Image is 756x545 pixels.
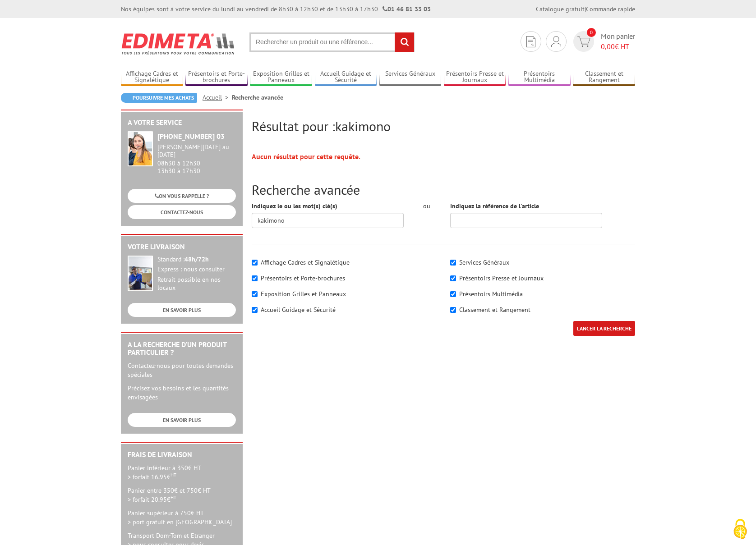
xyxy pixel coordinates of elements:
input: Rechercher un produit ou une référence... [249,32,415,52]
input: Affichage Cadres et Signalétique [252,260,258,266]
span: € HT [601,41,635,52]
input: Présentoirs et Porte-brochures [252,275,258,281]
p: Contactez-nous pour toutes demandes spéciales [128,361,236,379]
div: [PERSON_NAME][DATE] au [DATE] [157,143,236,159]
label: Présentoirs et Porte-brochures [261,274,345,282]
a: Présentoirs Multimédia [508,70,571,85]
label: Classement et Rangement [459,306,530,314]
img: Cookies (fenêtre modale) [729,518,751,540]
input: Accueil Guidage et Sécurité [252,307,258,313]
a: Catalogue gratuit [536,5,585,13]
h2: Votre livraison [128,243,236,251]
label: Services Généraux [459,258,509,266]
p: Panier supérieur à 750€ HT [128,508,236,527]
a: Classement et Rangement [573,70,635,85]
div: Express : nous consulter [157,266,236,274]
h2: A votre service [128,119,236,127]
label: Exposition Grilles et Panneaux [261,290,346,298]
input: LANCER LA RECHERCHE [573,321,635,336]
label: Affichage Cadres et Signalétique [261,258,350,266]
h2: Résultat pour : [252,119,635,133]
div: | [536,5,635,14]
div: Nos équipes sont à votre service du lundi au vendredi de 8h30 à 12h30 et de 13h30 à 17h30 [121,5,431,14]
img: devis rapide [577,37,590,47]
a: Exposition Grilles et Panneaux [250,70,312,85]
h2: Frais de Livraison [128,451,236,459]
strong: Aucun résultat pour cette requête. [252,152,360,161]
span: Mon panier [601,31,635,52]
div: Retrait possible en nos locaux [157,276,236,292]
span: kakimono [335,117,391,135]
a: Services Généraux [379,70,442,85]
li: Recherche avancée [232,93,283,102]
a: Accueil Guidage et Sécurité [315,70,377,85]
input: rechercher [395,32,414,52]
a: CONTACTEZ-NOUS [128,205,236,219]
div: Standard : [157,256,236,264]
label: Présentoirs Presse et Journaux [459,274,544,282]
label: Présentoirs Multimédia [459,290,523,298]
a: Affichage Cadres et Signalétique [121,70,183,85]
input: Classement et Rangement [450,307,456,313]
img: Edimeta [121,27,236,60]
strong: [PHONE_NUMBER] 03 [157,132,225,141]
strong: 01 46 81 33 03 [383,5,431,13]
a: devis rapide 0 Mon panier 0,00€ HT [571,31,635,52]
p: Panier entre 350€ et 750€ HT [128,486,236,504]
sup: HT [171,494,176,500]
span: > forfait 20.95€ [128,495,176,504]
div: ou [417,202,437,211]
div: 08h30 à 12h30 13h30 à 17h30 [157,143,236,174]
img: widget-service.jpg [128,131,153,166]
span: > port gratuit en [GEOGRAPHIC_DATA] [128,518,232,526]
label: Indiquez le ou les mot(s) clé(s) [252,202,337,211]
a: ON VOUS RAPPELLE ? [128,189,236,203]
button: Cookies (fenêtre modale) [724,514,756,545]
a: EN SAVOIR PLUS [128,303,236,317]
img: widget-livraison.jpg [128,256,153,291]
a: EN SAVOIR PLUS [128,413,236,427]
a: Présentoirs Presse et Journaux [444,70,506,85]
a: Poursuivre mes achats [121,93,197,103]
a: Commande rapide [586,5,635,13]
a: Présentoirs et Porte-brochures [185,70,248,85]
span: > forfait 16.95€ [128,473,176,481]
p: Panier inférieur à 350€ HT [128,463,236,481]
span: 0,00 [601,42,615,51]
img: devis rapide [551,36,561,47]
h2: A la recherche d'un produit particulier ? [128,341,236,357]
span: 0 [587,28,596,37]
input: Présentoirs Multimédia [450,291,456,297]
p: Précisez vos besoins et les quantités envisagées [128,384,236,402]
input: Exposition Grilles et Panneaux [252,291,258,297]
a: Accueil [203,93,232,101]
label: Accueil Guidage et Sécurité [261,306,336,314]
h2: Recherche avancée [252,182,635,197]
strong: 48h/72h [184,255,209,263]
label: Indiquez la référence de l'article [450,202,539,211]
img: devis rapide [526,36,535,47]
input: Services Généraux [450,260,456,266]
sup: HT [171,472,176,478]
input: Présentoirs Presse et Journaux [450,275,456,281]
